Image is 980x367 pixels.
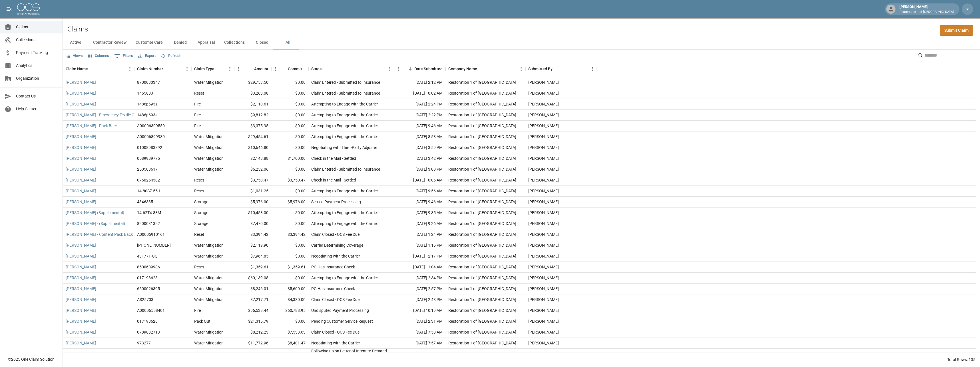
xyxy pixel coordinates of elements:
[394,338,445,349] div: [DATE] 7:57 AM
[394,197,445,208] div: [DATE] 9:46 AM
[254,61,268,77] div: Amount
[194,232,204,237] div: Reset
[528,123,559,129] div: Amanda Murry
[194,264,204,270] div: Reset
[394,121,445,131] div: [DATE] 9:46 AM
[271,197,308,208] div: $5,976.00
[448,253,516,259] div: Restoration 1 of Evansville
[194,101,201,107] div: Fire
[288,61,306,77] div: Committed Amount
[66,242,96,248] a: [PERSON_NAME]
[194,210,208,216] div: Storage
[271,77,308,88] div: $0.00
[918,51,979,61] div: Search
[87,51,111,60] button: Select columns
[311,199,361,205] div: Settled Payment Processing
[137,134,165,139] div: A00006899980
[448,101,516,107] div: Restoration 1 of Evansville
[234,61,271,77] div: Amount
[448,210,516,216] div: Restoration 1 of Evansville
[234,88,271,99] div: $3,263.08
[194,61,214,77] div: Claim Type
[311,90,380,96] div: Claim Entered - Submitted to Insurance
[394,186,445,197] div: [DATE] 9:56 AM
[137,286,160,292] div: 6500026395
[528,242,559,248] div: Amanda Murry
[448,61,477,77] div: Company Name
[311,308,369,313] div: Undisputed Payment Processing
[234,229,271,240] div: $3,394.42
[311,318,373,324] div: Pending Customer Service Request
[88,65,96,73] button: Sort
[16,24,58,30] span: Claims
[66,351,96,357] a: [PERSON_NAME]
[311,242,363,248] div: Carrier Determining Coverage
[311,232,360,237] div: Claim Closed - OCS Fee Due
[528,188,559,194] div: Amanda Murry
[311,297,360,302] div: Claim Closed - OCS Fee Due
[311,166,380,172] div: Claim Entered - Submitted to Insurance
[528,340,559,346] div: Amanda Murry
[448,188,516,194] div: Restoration 1 of Evansville
[234,251,271,262] div: $7,964.85
[275,36,301,49] button: All
[66,90,96,96] a: [PERSON_NAME]
[271,131,308,142] div: $0.00
[271,186,308,197] div: $0.00
[525,61,597,77] div: Submitted By
[66,253,96,259] a: [PERSON_NAME]
[137,210,161,216] div: 14-62T4-88M
[63,61,134,77] div: Claim Name
[394,110,445,121] div: [DATE] 2:22 PM
[137,61,163,77] div: Claim Number
[394,218,445,229] div: [DATE] 9:26 AM
[448,199,516,205] div: Restoration 1 of Evansville
[234,208,271,218] div: $10,458.00
[137,123,165,129] div: A00006309550
[385,65,394,73] button: Menu
[311,61,322,77] div: Stage
[448,123,516,129] div: Restoration 1 of Evansville
[528,210,559,216] div: Amanda Murry
[194,145,224,150] div: Water Mitigation
[226,65,234,73] button: Menu
[280,65,288,73] button: Sort
[234,77,271,88] div: $29,753.50
[271,99,308,110] div: $0.00
[66,145,96,150] a: [PERSON_NAME]
[271,65,280,73] button: Menu
[66,264,96,270] a: [PERSON_NAME]
[448,232,516,237] div: Restoration 1 of Evansville
[137,351,160,357] div: 14-82v6-84b
[311,79,380,85] div: Claim Entered - Submitted to Insurance
[137,90,153,96] div: 1465883
[16,93,58,99] span: Contact Us
[448,329,516,335] div: Restoration 1 of Evansville
[271,294,308,305] div: $4,330.00
[194,112,201,118] div: Fire
[311,340,360,346] div: Negotiating with the Carrier
[311,112,378,118] div: Attempting to Engage with the Carrier
[16,37,58,43] span: Collections
[394,316,445,327] div: [DATE] 2:31 PM
[394,284,445,294] div: [DATE] 2:57 PM
[394,164,445,175] div: [DATE] 3:00 PM
[528,134,559,139] div: Amanda Murry
[137,155,160,161] div: 0589989775
[137,242,171,248] div: 01-008-403405
[528,275,559,281] div: Amanda Murry
[234,197,271,208] div: $5,976.00
[448,155,516,161] div: Restoration 1 of Evansville
[311,329,360,335] div: Claim Closed - OCS Fee Due
[448,286,516,292] div: Restoration 1 of Evansville
[234,218,271,229] div: $7,470.00
[271,262,308,273] div: $1,359.61
[394,142,445,153] div: [DATE] 3:59 PM
[113,51,134,61] button: Show filters
[194,221,208,226] div: Storage
[311,155,356,161] div: Check in the Mail - Settled
[448,112,516,118] div: Restoration 1 of Evansville
[448,177,516,183] div: Restoration 1 of Evansville
[16,75,58,81] span: Organization
[159,51,183,60] button: Refresh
